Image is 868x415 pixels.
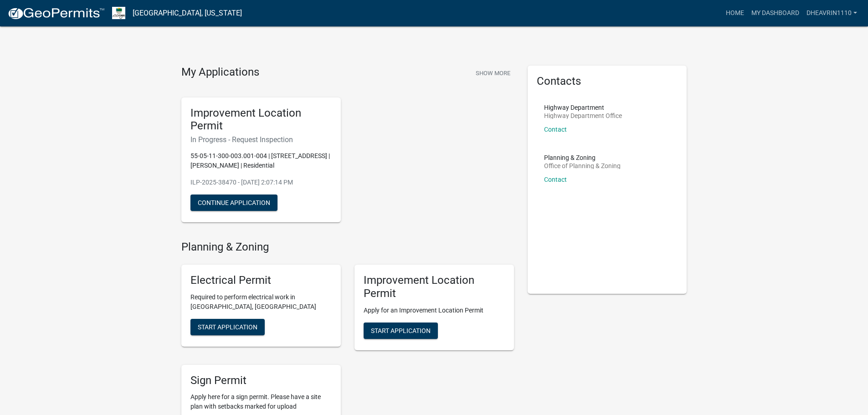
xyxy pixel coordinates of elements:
button: Show More [472,66,514,81]
h4: Planning & Zoning [181,241,514,254]
h4: My Applications [181,66,259,79]
h6: In Progress - Request Inspection [190,135,332,144]
p: Planning & Zoning [544,154,621,161]
a: Home [722,5,748,22]
a: Contact [544,126,567,133]
p: Highway Department Office [544,113,622,119]
button: Start Application [364,323,438,339]
a: [GEOGRAPHIC_DATA], [US_STATE] [133,5,242,21]
h5: Improvement Location Permit [364,274,505,300]
p: 55-05-11-300-003.001-004 | [STREET_ADDRESS] | [PERSON_NAME] | Residential [190,151,332,170]
h5: Contacts [537,75,678,88]
button: Continue Application [190,195,277,211]
a: Contact [544,176,567,183]
button: Start Application [190,319,265,335]
span: Start Application [371,327,431,334]
h5: Improvement Location Permit [190,107,332,133]
p: Required to perform electrical work in [GEOGRAPHIC_DATA], [GEOGRAPHIC_DATA] [190,292,332,312]
h5: Electrical Permit [190,274,332,287]
a: My Dashboard [748,5,803,22]
p: Office of Planning & Zoning [544,163,621,169]
p: Apply for an Improvement Location Permit [364,306,505,315]
p: Apply here for a sign permit. Please have a site plan with setbacks marked for upload [190,392,332,411]
a: Dheavrin1110 [803,5,861,22]
img: Morgan County, Indiana [112,7,125,19]
h5: Sign Permit [190,374,332,387]
span: Start Application [198,323,257,330]
p: Highway Department [544,104,622,111]
p: ILP-2025-38470 - [DATE] 2:07:14 PM [190,178,332,187]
